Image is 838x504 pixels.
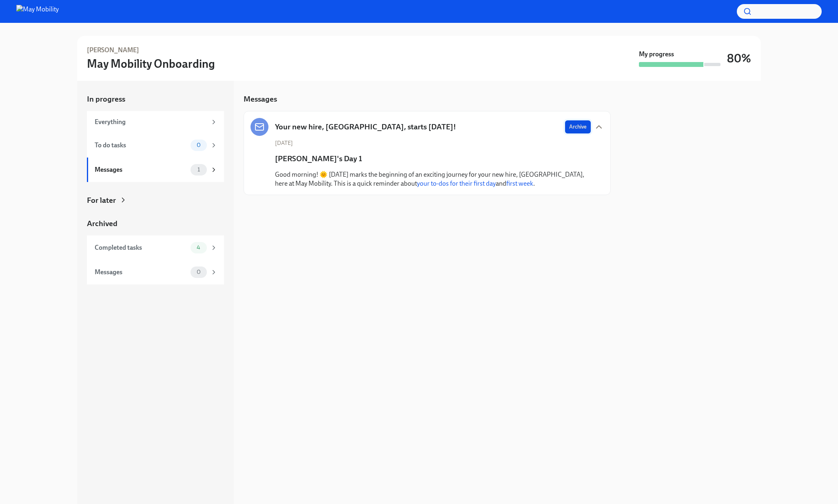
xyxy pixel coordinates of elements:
[95,165,187,174] div: Messages
[87,46,139,55] h6: [PERSON_NAME]
[275,170,591,188] p: Good morning! 🌞 [DATE] marks the beginning of an exciting journey for your new hire, [GEOGRAPHIC_...
[87,235,224,260] a: Completed tasks4
[95,141,187,150] div: To do tasks
[275,153,362,164] p: [PERSON_NAME]'s Day 1
[87,195,116,206] div: For later
[87,218,224,229] a: Archived
[87,195,224,206] a: For later
[506,180,533,187] a: first week
[95,243,187,252] div: Completed tasks
[16,5,59,18] img: May Mobility
[87,260,224,284] a: Messages0
[87,111,224,133] a: Everything
[95,268,187,277] div: Messages
[275,139,293,147] span: [DATE]
[87,133,224,158] a: To do tasks0
[569,123,587,131] span: Archive
[565,120,591,133] button: Archive
[192,269,206,275] span: 0
[639,50,674,59] strong: My progress
[192,244,205,251] span: 4
[95,118,207,127] div: Everything
[193,167,205,173] span: 1
[87,158,224,182] a: Messages1
[87,56,215,71] h3: May Mobility Onboarding
[192,142,206,148] span: 0
[275,122,456,132] h5: Your new hire, [GEOGRAPHIC_DATA], starts [DATE]!
[87,94,224,104] a: In progress
[244,94,277,104] h5: Messages
[417,180,496,187] a: your to-dos for their first day
[727,51,751,66] h3: 80%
